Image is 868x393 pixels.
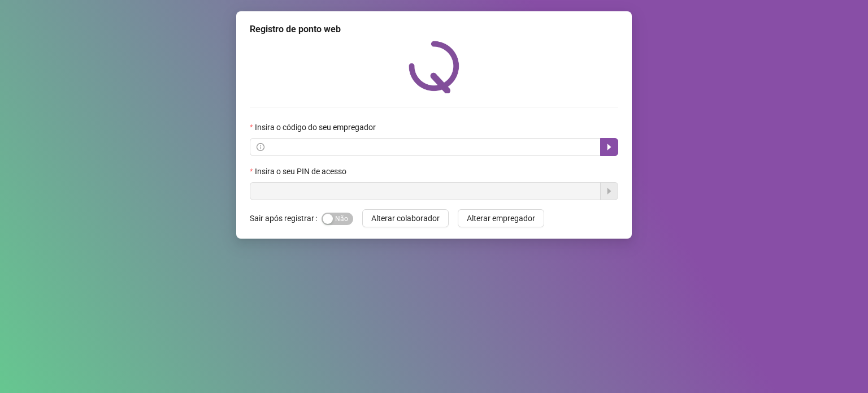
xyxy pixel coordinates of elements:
span: caret-right [605,142,614,152]
span: info-circle [257,143,264,151]
span: Alterar colaborador [371,212,440,224]
span: Alterar empregador [467,212,535,224]
div: Registro de ponto web [250,23,618,36]
label: Sair após registrar [250,209,322,227]
label: Insira o código do seu empregador [250,121,383,133]
label: Insira o seu PIN de acesso [250,165,354,178]
img: QRPoint [409,41,459,93]
button: Alterar colaborador [362,209,449,227]
button: Alterar empregador [458,209,544,227]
